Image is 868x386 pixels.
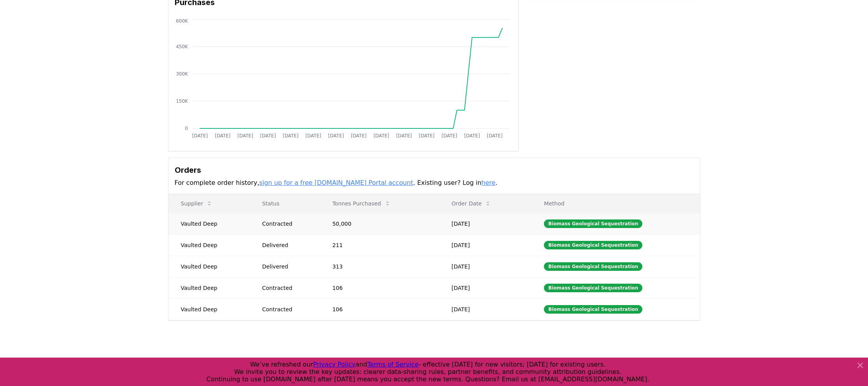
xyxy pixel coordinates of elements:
p: For complete order history, . Existing user? Log in . [175,178,694,188]
td: 50,000 [320,213,439,234]
button: Supplier [175,196,219,211]
tspan: [DATE] [396,133,412,139]
td: Vaulted Deep [168,298,250,320]
tspan: [DATE] [282,133,298,139]
tspan: [DATE] [260,133,276,139]
button: Order Date [445,196,497,211]
div: Delivered [262,241,314,249]
td: [DATE] [439,213,531,234]
div: Biomass Geological Sequestration [544,262,642,271]
div: Biomass Geological Sequestration [544,305,642,314]
tspan: [DATE] [464,133,480,139]
td: Vaulted Deep [168,213,250,234]
tspan: 450K [176,44,188,49]
td: Vaulted Deep [168,277,250,298]
tspan: [DATE] [214,133,230,139]
button: Tonnes Purchased [326,196,396,211]
tspan: [DATE] [419,133,435,139]
td: 211 [320,234,439,256]
tspan: 600K [176,18,188,24]
td: [DATE] [439,298,531,320]
div: Biomass Geological Sequestration [544,219,642,228]
tspan: [DATE] [487,133,503,139]
p: Status [256,200,314,207]
tspan: [DATE] [237,133,253,139]
tspan: 300K [176,71,188,77]
div: Contracted [262,284,314,292]
td: [DATE] [439,234,531,256]
div: Contracted [262,305,314,313]
tspan: [DATE] [441,133,457,139]
tspan: [DATE] [192,133,208,139]
div: Delivered [262,263,314,270]
td: [DATE] [439,277,531,298]
td: 313 [320,256,439,277]
div: Biomass Geological Sequestration [544,241,642,249]
tspan: [DATE] [351,133,366,139]
tspan: 0 [185,126,188,131]
div: Contracted [262,220,314,228]
td: [DATE] [439,256,531,277]
td: Vaulted Deep [168,256,250,277]
tspan: [DATE] [373,133,389,139]
p: Method [538,200,693,207]
td: 106 [320,277,439,298]
div: Biomass Geological Sequestration [544,284,642,292]
a: sign up for a free [DOMAIN_NAME] Portal account [259,179,413,186]
tspan: [DATE] [328,133,344,139]
tspan: 150K [176,98,188,104]
td: Vaulted Deep [168,234,250,256]
tspan: [DATE] [305,133,321,139]
a: here [481,179,495,186]
h3: Orders [175,164,694,176]
td: 106 [320,298,439,320]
